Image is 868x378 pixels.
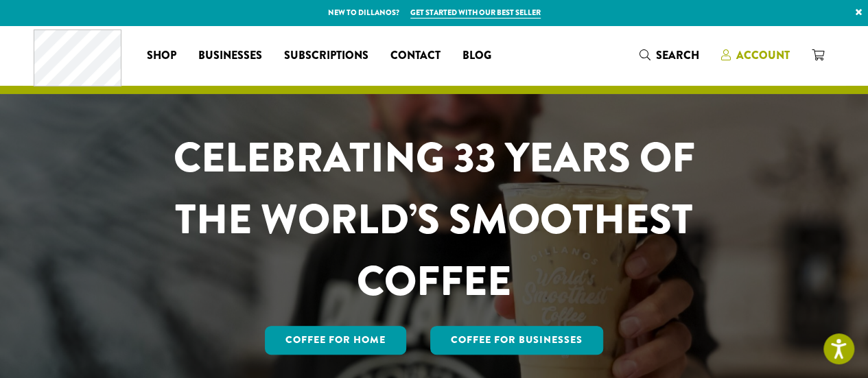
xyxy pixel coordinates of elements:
[136,45,187,67] a: Shop
[147,47,176,64] span: Shop
[462,47,491,64] span: Blog
[430,326,603,355] a: Coffee For Businesses
[284,47,368,64] span: Subscriptions
[265,326,406,355] a: Coffee for Home
[629,44,710,67] a: Search
[390,47,441,64] span: Contact
[133,127,736,312] h1: CELEBRATING 33 YEARS OF THE WORLD’S SMOOTHEST COFFEE
[656,47,699,63] span: Search
[410,7,541,19] a: Get started with our best seller
[736,47,790,63] span: Account
[198,47,262,64] span: Businesses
